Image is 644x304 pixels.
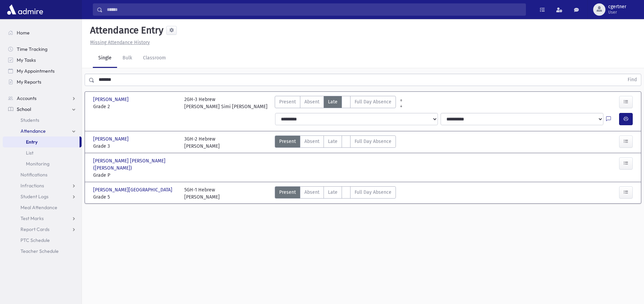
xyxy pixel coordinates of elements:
[20,193,48,200] span: Student Logs
[328,98,338,105] span: Late
[93,172,177,179] span: Grade P
[328,138,338,145] span: Late
[20,183,44,189] span: Infractions
[26,139,38,145] span: Entry
[355,189,391,196] span: Full Day Absence
[624,74,641,86] button: Find
[608,10,626,15] span: User
[304,138,319,145] span: Absent
[3,180,82,191] a: Infractions
[93,135,130,143] span: [PERSON_NAME]
[3,55,82,66] a: My Tasks
[87,25,163,36] h5: Attendance Entry
[17,106,31,112] span: School
[608,4,626,10] span: cgertner
[20,215,44,221] span: Test Marks
[3,169,82,180] a: Notifications
[3,44,82,55] a: Time Tracking
[304,189,319,196] span: Absent
[275,135,396,150] div: AttTypes
[3,66,82,76] a: My Appointments
[5,3,45,16] img: AdmirePro
[3,246,82,257] a: Teacher Schedule
[93,49,117,68] a: Single
[275,96,396,110] div: AttTypes
[355,138,391,145] span: Full Day Absence
[117,49,138,68] a: Bulk
[138,49,171,68] a: Classroom
[20,117,39,123] span: Students
[90,40,150,45] u: Missing Attendance History
[279,98,296,105] span: Present
[17,57,36,63] span: My Tasks
[3,158,82,169] a: Monitoring
[26,161,49,167] span: Monitoring
[93,193,177,201] span: Grade 5
[184,186,220,201] div: 5GH-1 Hebrew [PERSON_NAME]
[3,115,82,126] a: Students
[93,157,177,172] span: [PERSON_NAME] [PERSON_NAME] ([PERSON_NAME])
[3,224,82,235] a: Report Cards
[17,68,55,74] span: My Appointments
[3,93,82,104] a: Accounts
[20,204,57,211] span: Meal Attendance
[26,150,33,156] span: List
[3,27,82,38] a: Home
[3,126,82,136] a: Attendance
[93,96,130,103] span: [PERSON_NAME]
[3,147,82,158] a: List
[103,3,526,16] input: Search
[3,104,82,115] a: School
[93,103,177,110] span: Grade 2
[184,135,220,150] div: 3GH-2 Hebrew [PERSON_NAME]
[17,30,30,36] span: Home
[93,186,174,193] span: [PERSON_NAME][GEOGRAPHIC_DATA]
[17,46,47,52] span: Time Tracking
[3,202,82,213] a: Meal Attendance
[3,191,82,202] a: Student Logs
[20,248,59,254] span: Teacher Schedule
[17,95,37,101] span: Accounts
[3,235,82,246] a: PTC Schedule
[93,143,177,150] span: Grade 3
[279,189,296,196] span: Present
[87,40,150,45] a: Missing Attendance History
[3,213,82,224] a: Test Marks
[304,98,319,105] span: Absent
[20,128,46,134] span: Attendance
[20,237,50,243] span: PTC Schedule
[3,76,82,87] a: My Reports
[20,226,49,232] span: Report Cards
[20,172,47,178] span: Notifications
[328,189,338,196] span: Late
[3,136,80,147] a: Entry
[17,79,41,85] span: My Reports
[184,96,268,110] div: 2GH-3 Hebrew [PERSON_NAME] Simi [PERSON_NAME]
[279,138,296,145] span: Present
[355,98,391,105] span: Full Day Absence
[275,186,396,201] div: AttTypes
